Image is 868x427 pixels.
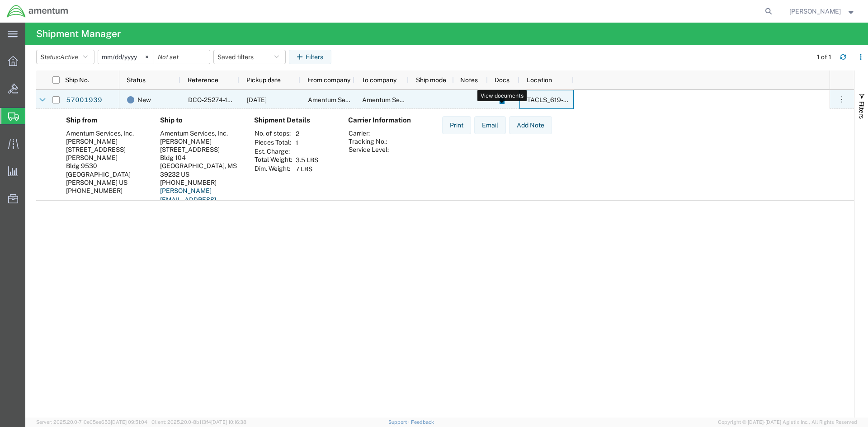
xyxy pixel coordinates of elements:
div: 1 of 1 [817,52,833,62]
a: Feedback [411,419,434,425]
a: [PERSON_NAME][EMAIL_ADDRESS][PERSON_NAME][DOMAIN_NAME] [160,187,216,221]
h4: Ship from [66,116,146,124]
button: Email [474,116,506,134]
span: 10/01/2025 [247,96,267,103]
button: Filters [289,50,331,64]
div: Amentum Services, Inc. [66,129,146,137]
div: Bldg 9530 [66,162,146,170]
span: DCO-25274-168996 [188,96,248,103]
span: Pickup date [246,76,281,84]
span: Server: 2025.20.0-710e05ee653 [36,419,147,425]
h4: Shipment Manager [36,23,121,45]
span: Active [60,53,78,61]
span: TACLS_619-Austin, TX [527,96,695,103]
th: Dim. Weight: [254,164,292,174]
td: 1 [292,138,321,147]
button: Saved filters [213,50,286,64]
h4: Ship to [160,116,240,124]
span: Jaime Francisco [789,6,841,16]
div: [PHONE_NUMBER] [160,178,240,187]
div: [PHONE_NUMBER] [66,187,146,195]
h4: Carrier Information [348,116,420,124]
span: New [137,90,151,109]
th: Total Weight: [254,155,292,164]
th: Carrier: [348,129,389,137]
td: 3.5 LBS [292,155,321,164]
span: Amentum Services, Inc. [308,96,376,103]
img: logo [6,5,69,18]
th: Est. Charge: [254,147,292,155]
button: Print [442,116,471,134]
div: [PERSON_NAME] [66,137,146,145]
button: Status:Active [36,50,94,64]
button: Add Note [509,116,552,134]
span: Ship mode [416,76,446,84]
span: Copyright © [DATE]-[DATE] Agistix Inc., All Rights Reserved [718,418,857,426]
th: Pieces Total: [254,138,292,147]
input: Not set [154,50,210,64]
th: Service Level: [348,145,389,154]
div: [STREET_ADDRESS][PERSON_NAME] [66,145,146,162]
td: 2 [292,129,321,138]
span: Filters [858,101,865,119]
div: [GEOGRAPHIC_DATA][PERSON_NAME] US [66,170,146,187]
span: Client: 2025.20.0-8b113f4 [151,419,246,425]
a: 57001939 [66,93,103,108]
span: Docs [495,76,509,84]
span: Notes [460,76,478,84]
th: No. of stops: [254,129,292,138]
span: From company [307,76,350,84]
div: Amentum Services, Inc. [160,129,240,137]
span: [DATE] 09:51:04 [111,419,147,425]
div: [PERSON_NAME] [160,137,240,145]
div: Bldg 104 [160,154,240,162]
span: Amentum Services, Inc. [362,96,430,103]
td: 7 LBS [292,164,321,174]
button: [PERSON_NAME] [789,6,856,17]
span: To company [362,76,396,84]
div: [GEOGRAPHIC_DATA], MS 39232 US [160,162,240,178]
h4: Shipment Details [254,116,334,124]
span: Ship No. [65,76,89,84]
div: [STREET_ADDRESS] [160,145,240,154]
th: Tracking No.: [348,137,389,145]
span: Location [527,76,552,84]
span: Status [127,76,146,84]
input: Not set [98,50,154,64]
span: Reference [188,76,218,84]
a: Support [388,419,411,425]
span: [DATE] 10:16:38 [211,419,246,425]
